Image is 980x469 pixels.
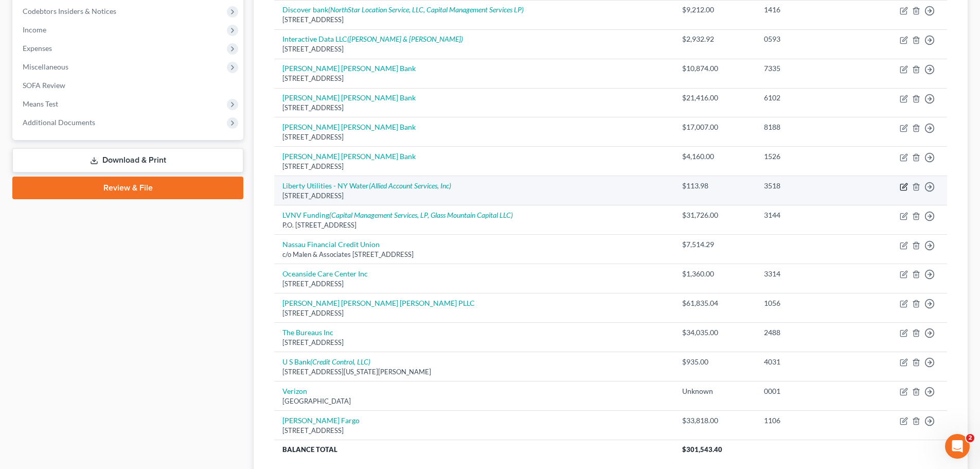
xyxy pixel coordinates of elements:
[282,64,416,73] a: [PERSON_NAME] [PERSON_NAME] Bank
[23,7,116,15] span: Codebtors Insiders & Notices
[282,191,666,201] div: [STREET_ADDRESS]
[764,63,853,74] div: 7335
[369,181,451,190] i: (Allied Account Services, Inc)
[282,181,451,190] a: Liberty Utilities - NY Water(Allied Account Services, Inc)
[764,122,853,132] div: 8188
[764,93,853,103] div: 6102
[23,118,95,127] span: Additional Documents
[274,440,674,459] th: Balance Total
[682,151,747,162] div: $4,160.00
[282,250,666,259] div: c/o Malen & Associates [STREET_ADDRESS]
[282,328,333,337] a: The Bureaus Inc
[764,269,853,279] div: 3314
[282,308,666,318] div: [STREET_ADDRESS]
[764,298,853,308] div: 1056
[764,210,853,220] div: 3144
[23,44,52,53] span: Expenses
[682,93,747,103] div: $21,416.00
[12,177,243,199] a: Review & File
[682,63,747,74] div: $10,874.00
[282,367,666,377] div: [STREET_ADDRESS][US_STATE][PERSON_NAME]
[682,34,747,44] div: $2,932.92
[282,240,380,249] a: Nassau Financial Credit Union
[764,357,853,367] div: 4031
[682,122,747,132] div: $17,007.00
[282,103,666,113] div: [STREET_ADDRESS]
[682,415,747,426] div: $33,818.00
[282,93,416,102] a: [PERSON_NAME] [PERSON_NAME] Bank
[682,357,747,367] div: $935.00
[764,327,853,338] div: 2488
[282,299,475,307] a: [PERSON_NAME] [PERSON_NAME] [PERSON_NAME] PLLC
[282,426,666,436] div: [STREET_ADDRESS]
[764,34,853,44] div: 0593
[282,15,666,25] div: [STREET_ADDRESS]
[310,357,370,366] i: (Credit Control, LLC)
[23,62,68,71] span: Miscellaneous
[282,44,666,54] div: [STREET_ADDRESS]
[282,338,666,348] div: [STREET_ADDRESS]
[328,5,524,14] i: (NorthStar Location Service, LLC, Capital Management Services LP)
[14,76,243,95] a: SOFA Review
[23,81,65,90] span: SOFA Review
[682,181,747,191] div: $113.98
[682,445,722,454] span: $301,543.40
[682,386,747,396] div: Unknown
[282,123,416,131] a: [PERSON_NAME] [PERSON_NAME] Bank
[682,210,747,220] div: $31,726.00
[23,99,58,108] span: Means Test
[764,386,853,396] div: 0001
[682,5,747,15] div: $9,212.00
[282,34,463,43] a: Interactive Data LLC([PERSON_NAME] & [PERSON_NAME])
[282,152,416,161] a: [PERSON_NAME] [PERSON_NAME] Bank
[23,25,46,34] span: Income
[764,151,853,162] div: 1526
[282,269,368,278] a: Oceanside Care Center Inc
[682,298,747,308] div: $61,835.04
[764,181,853,191] div: 3518
[282,211,513,219] a: LVNV Funding(Capital Management Services, LP, Glass Mountain Capital LLC)
[282,162,666,171] div: [STREET_ADDRESS]
[945,434,970,459] iframe: Intercom live chat
[282,416,360,425] a: [PERSON_NAME] Fargo
[282,396,666,406] div: [GEOGRAPHIC_DATA]
[764,415,853,426] div: 1106
[282,387,307,395] a: Verizon
[764,5,853,15] div: 1416
[282,357,370,366] a: U S Bank(Credit Control, LLC)
[682,269,747,279] div: $1,360.00
[682,327,747,338] div: $34,035.00
[682,239,747,250] div: $7,514.29
[282,74,666,83] div: [STREET_ADDRESS]
[282,220,666,230] div: P.O. [STREET_ADDRESS]
[966,434,974,442] span: 2
[282,279,666,289] div: [STREET_ADDRESS]
[329,211,513,219] i: (Capital Management Services, LP, Glass Mountain Capital LLC)
[12,148,243,172] a: Download & Print
[347,34,463,43] i: ([PERSON_NAME] & [PERSON_NAME])
[282,132,666,142] div: [STREET_ADDRESS]
[282,5,524,14] a: Discover bank(NorthStar Location Service, LLC, Capital Management Services LP)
